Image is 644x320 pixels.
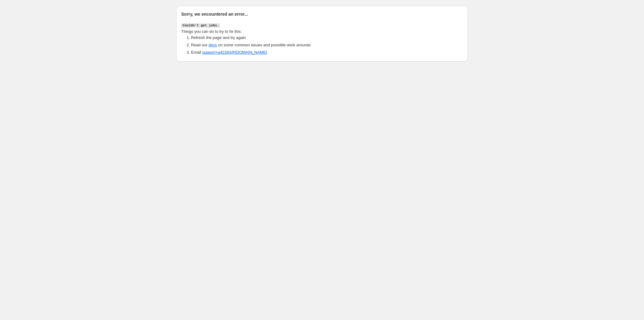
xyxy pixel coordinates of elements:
a: support+a42393@[DOMAIN_NAME] [202,50,267,55]
code: Couldn't get jobs. [181,23,220,28]
h2: Sorry, we encountered an error... [181,11,463,17]
a: docs [209,43,217,47]
span: Things you can do to try to fix this: [181,29,242,34]
li: Refresh the page and try again [191,35,463,41]
li: Read our on some common issues and possible work arounds [191,42,463,48]
li: Email [191,49,463,56]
